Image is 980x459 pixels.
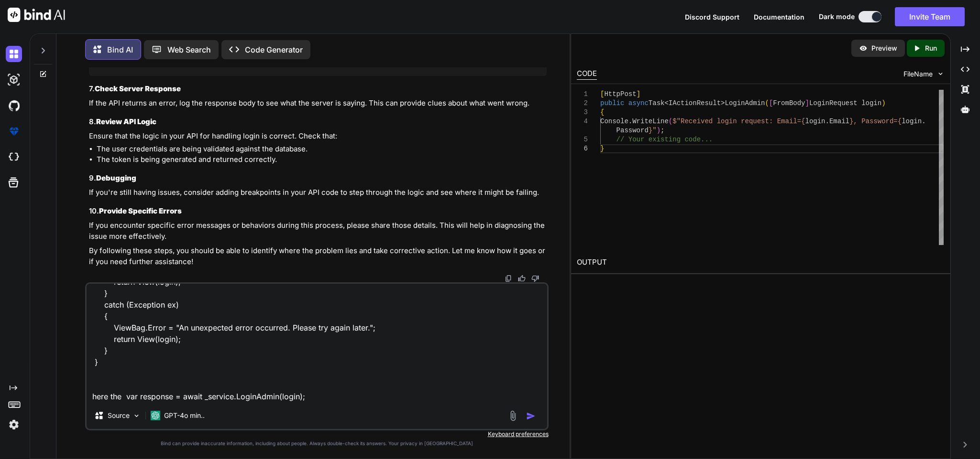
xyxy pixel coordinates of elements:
p: GPT-4o min.. [164,411,205,420]
span: . [922,117,925,125]
span: < [665,99,669,107]
p: Preview [871,43,897,53]
li: The user credentials are being validated against the database. [97,144,546,155]
img: cloudideIcon [6,149,22,165]
span: . [628,117,632,125]
div: 6 [577,144,588,153]
div: 5 [577,135,588,144]
p: Web Search [167,44,211,55]
span: }" [649,127,657,134]
span: } [600,145,604,152]
span: Task [649,99,665,107]
span: ) [881,99,885,107]
img: Pick Models [132,412,141,420]
textarea: AuthController [HttpPost] public async Task<IActionResult> LoginAdmin(LoginRequest login) { if (!... [87,284,547,402]
img: icon [526,411,536,421]
p: Code Generator [245,44,303,55]
img: copy [505,275,512,282]
strong: Debugging [96,173,136,182]
span: Console [600,117,628,125]
span: ( [669,117,672,125]
span: LoginAdmin [725,99,765,107]
strong: Provide Specific Errors [99,206,182,215]
p: If the API returns an error, log the response body to see what the server is saying. This can pro... [89,98,546,109]
strong: Check Server Response [95,84,181,93]
span: [ [769,99,773,107]
span: Discord Support [685,13,739,21]
div: 1 [577,90,588,99]
span: Documentation [754,13,804,21]
div: CODE [577,68,597,80]
p: By following these steps, you should be able to identify where the problem lies and take correcti... [89,246,546,267]
span: Email [829,117,849,125]
p: Source [108,411,130,420]
strong: Review API Logic [96,117,156,126]
span: Dark mode [819,12,855,21]
img: like [518,275,526,282]
img: GPT-4o mini [151,411,160,420]
span: [ [600,90,604,98]
h3: 9. [89,173,546,184]
span: // Your existing code... [617,136,713,143]
span: IActionResult [669,99,721,107]
img: settings [6,416,22,433]
button: Discord Support [685,12,739,22]
button: Documentation [754,12,804,22]
div: 2 [577,99,588,108]
h3: 7. [89,84,546,95]
img: preview [859,44,868,53]
div: 4 [577,117,588,126]
span: FileName [903,69,933,79]
span: HttpPost [604,90,636,98]
p: Keyboard preferences [85,430,548,438]
span: . [826,117,829,125]
span: { [600,108,604,116]
img: chevron down [936,70,945,78]
img: darkAi-studio [6,72,22,88]
span: async [628,99,649,107]
p: If you're still having issues, consider adding breakpoints in your API code to step through the l... [89,187,546,198]
span: ; [661,127,664,134]
img: premium [6,123,22,139]
span: public [600,99,624,107]
p: If you encounter specific error messages or behaviors during this process, please share those det... [89,220,546,242]
span: login [805,117,826,125]
span: > [721,99,725,107]
p: Bind can provide inaccurate information, including about people. Always double-check its answers.... [85,440,548,447]
p: Bind AI [107,44,133,55]
span: }, Password={ [849,117,902,125]
img: githubDark [6,97,22,114]
span: $"Received login request: Email={ [672,117,805,125]
img: darkChat [6,46,22,62]
h3: 10. [89,206,546,217]
img: dislike [531,275,539,282]
span: Password [617,127,649,134]
img: attachment [507,410,518,421]
span: ) [657,127,661,134]
button: Invite Team [895,7,965,26]
span: LoginRequest login [809,99,881,107]
span: ] [805,99,809,107]
span: WriteLine [632,117,669,125]
div: 3 [577,108,588,117]
p: Run [925,43,937,53]
p: Ensure that the logic in your API for handling login is correct. Check that: [89,131,546,142]
h3: 8. [89,117,546,128]
span: ( [765,99,769,107]
span: login [902,117,922,125]
span: FromBody [773,99,805,107]
h2: OUTPUT [571,251,950,274]
li: The token is being generated and returned correctly. [97,154,546,165]
span: ] [637,90,640,98]
img: Bind AI [8,8,65,22]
